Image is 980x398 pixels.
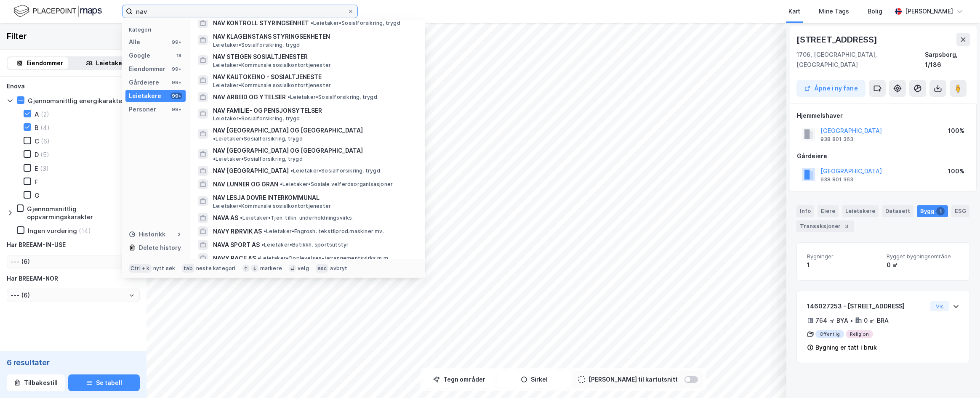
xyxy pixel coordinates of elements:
div: 0 ㎡ [887,260,959,270]
div: 99+ [170,79,182,86]
div: 99+ [170,66,182,72]
button: Se tabell [68,374,140,391]
div: (4) [40,124,50,132]
div: Bygning er tatt i bruk [815,342,877,353]
div: (6) [41,137,50,145]
div: 1 [807,260,880,270]
button: Sirkel [498,371,570,388]
div: ESG [951,205,969,217]
div: Datasett [882,205,913,217]
span: • [213,135,216,142]
div: 1706, [GEOGRAPHIC_DATA], [GEOGRAPHIC_DATA] [796,50,925,70]
span: • [311,20,313,26]
div: Delete history [139,243,181,253]
img: logo.f888ab2527a4732fd821a326f86c7f29.svg [13,4,102,19]
div: 0 ㎡ BRA [864,316,889,326]
div: Gjennomsnittlig oppvarmingskarakter [27,205,129,221]
div: Personer [129,104,156,114]
div: [PERSON_NAME] [905,6,953,16]
span: Leietaker • Sosiale velferdsorganisasjoner [280,181,393,188]
span: • [264,228,266,234]
iframe: Chat Widget [938,358,980,398]
div: Kontrollprogram for chat [938,358,980,398]
div: F [35,178,38,186]
span: • [258,255,260,261]
div: Filter [7,29,27,43]
span: NAVY RØRVIK AS [213,226,262,236]
span: Leietaker • Tjen. tilkn. underholdningsvirks. [240,215,354,221]
span: NAV FAMILIE- OG PENSJONSYTELSER [213,106,415,116]
span: NAV LESJA DOVRE INTERKOMMUNAL [213,193,415,203]
span: Leietaker • Engrosh. tekstilprod.maskiner mv. [264,228,384,235]
span: NAV LUNNER OG GRAN [213,179,278,189]
div: 146027253 - [STREET_ADDRESS] [807,301,927,311]
div: Mine Tags [819,6,849,16]
div: 99+ [170,106,182,113]
span: Leietaker • Sosialforsikring, trygd [288,94,377,101]
div: velg [298,265,309,272]
div: (14) [79,227,91,235]
span: • [213,156,216,162]
div: Gårdeiere [129,77,159,88]
div: (5) [40,151,49,159]
div: Gjennomsnittlig energikarakter [28,97,125,105]
span: Leietaker • Sosialforsikring, trygd [290,167,380,174]
span: Bygninger [807,253,880,260]
div: avbryt [330,265,347,272]
div: Info [796,205,814,217]
span: NAV [GEOGRAPHIC_DATA] OG [GEOGRAPHIC_DATA] [213,146,363,156]
span: Leietaker • Sosialforsikring, trygd [213,42,300,48]
div: esc [316,264,329,273]
div: 99+ [170,93,182,99]
div: Enova [7,81,25,91]
span: • [280,181,282,187]
button: Vis [930,301,949,311]
span: Leietaker • Sosialforsikring, trygd [213,156,303,162]
div: Historikk [129,229,165,239]
span: NAV KONTROLL STYRINGSENHET [213,18,309,28]
div: 938 801 363 [820,176,853,183]
input: ClearOpen [7,255,139,268]
span: Leietaker • Opplevelses-/arrangementsvirks.m.m. [258,255,389,262]
div: Alle [129,37,140,47]
div: Eiendommer [27,58,63,68]
span: NAV [GEOGRAPHIC_DATA] OG [GEOGRAPHIC_DATA] [213,125,363,135]
div: E [35,165,38,172]
div: Kart [788,6,800,16]
div: [PERSON_NAME] til kartutsnitt [589,374,678,385]
span: • [261,241,264,248]
span: Leietaker • Butikkh. sportsutstyr [261,241,349,248]
div: D [35,151,39,159]
span: Leietaker • Sosialforsikring, trygd [311,20,400,27]
span: Bygget bygningsområde [887,253,959,260]
div: • [850,317,853,324]
div: Transaksjoner [796,220,854,232]
div: Ingen vurdering [28,227,77,235]
div: 18 [176,52,182,59]
div: tab [182,264,194,273]
div: B [35,124,39,132]
div: Kategori [129,27,186,33]
input: ClearOpen [7,289,139,302]
span: • [288,94,290,100]
div: Bolig [868,6,882,16]
div: [STREET_ADDRESS] [796,33,879,46]
div: Eiendommer [129,64,165,74]
span: Leietaker • Kommunale sosialkontortjenester [213,203,331,210]
div: 100% [948,126,964,136]
span: NAV ARBEID OG YTELSER [213,92,286,102]
div: 99+ [170,39,182,45]
span: • [290,167,293,174]
button: Open [128,292,135,299]
input: Søk på adresse, matrikkel, gårdeiere, leietakere eller personer [133,5,347,18]
span: NAVY RACE AS [213,253,256,263]
span: NAV STEIGEN SOSIALTJENESTER [213,52,415,62]
span: NAVA AS [213,213,238,223]
div: 1 [936,207,945,215]
div: C [35,137,39,145]
div: 6 resultater [7,358,140,368]
div: Hjemmelshaver [797,111,969,121]
div: Eiere [818,205,839,217]
span: Leietaker • Kommunale sosialkontortjenester [213,62,331,69]
span: NAV [GEOGRAPHIC_DATA] [213,166,289,176]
